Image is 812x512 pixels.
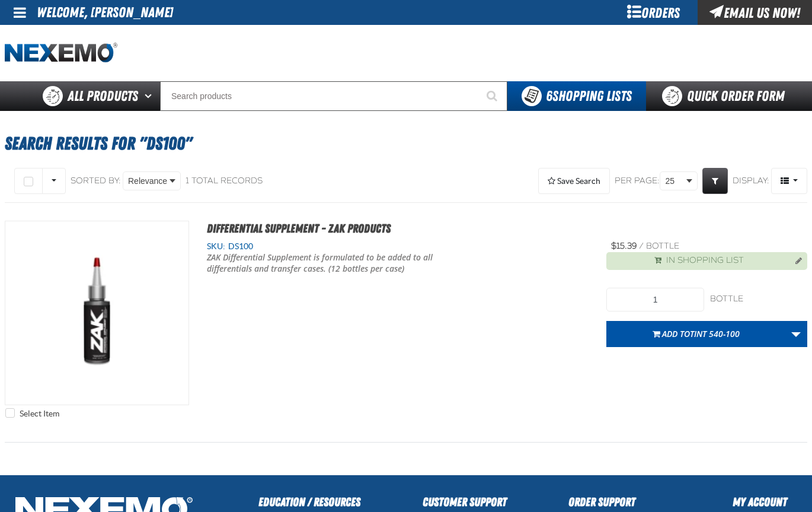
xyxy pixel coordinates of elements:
input: Select Item [5,408,15,418]
label: Select Item [5,408,59,419]
span: All Products [68,85,138,107]
span: In Shopping List [666,255,744,266]
input: Search [160,81,507,111]
button: Product Grid Views Toolbar [771,168,807,194]
h2: Education / Resources [258,493,360,511]
strong: 6 [546,88,552,104]
button: Rows selection options [42,168,66,194]
h2: My Account [733,493,800,511]
h2: Order Support [568,493,670,511]
h1: Search Results for "DS100" [5,128,807,160]
span: DS100 [225,241,253,251]
span: Save Search [557,176,600,186]
a: Quick Order Form [646,81,807,111]
input: Product Quantity [606,288,704,311]
a: Expand or Collapse Grid Filters [702,168,728,194]
h2: Customer Support [423,493,507,511]
div: bottle [710,294,807,305]
span: bottle [646,241,679,251]
span: Sorted By: [71,176,121,186]
a: Home [5,43,117,63]
button: You have 6 Shopping Lists. Open to view details [507,81,646,111]
span: Display: [733,176,769,186]
span: Shopping Lists [546,88,632,104]
img: Differential Supplement - ZAK Products [5,221,188,405]
div: SKU: [207,241,589,252]
div: 1 total records [186,176,263,187]
: View Details of the Differential Supplement - ZAK Products [5,221,188,405]
a: More Actions [785,321,807,347]
button: Start Searching [478,81,507,111]
span: Product Grid Views Toolbar [772,168,807,193]
button: Manage current product in the Shopping List [786,253,805,267]
button: Add toTINT 540-100 [606,321,785,347]
p: ZAK Differential Supplement is formulated to be added to all differentials and transfer cases. (1... [207,252,436,275]
span: $15.39 [611,241,637,251]
img: Nexemo logo [5,43,117,63]
button: Open All Products pages [140,81,160,111]
span: 25 [665,175,684,187]
span: Per page: [615,176,660,187]
button: Expand or Collapse Saved Search drop-down to save a search query [538,168,610,194]
a: Differential Supplement - ZAK Products [207,221,391,236]
span: Relevance [128,175,167,187]
span: Add to [662,328,740,339]
span: / [639,241,644,251]
span: TINT 540-100 [690,328,740,339]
